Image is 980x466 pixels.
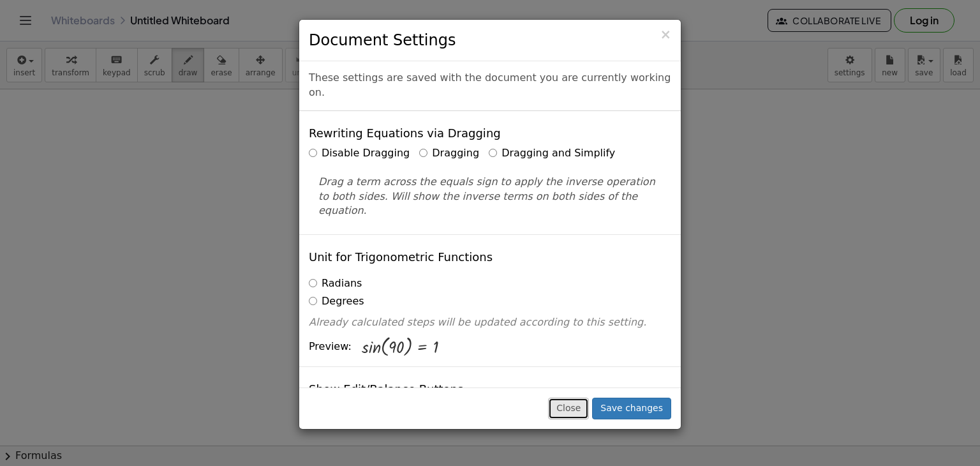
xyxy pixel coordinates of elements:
[419,146,479,161] label: Dragging
[309,276,362,291] label: Radians
[309,146,410,161] label: Disable Dragging
[660,28,671,41] button: Close
[309,251,493,264] h4: Unit for Trigonometric Functions
[309,29,671,51] h3: Document Settings
[309,315,671,330] p: Already calculated steps will be updated according to this setting.
[299,61,681,111] div: These settings are saved with the document you are currently working on.
[309,279,317,287] input: Radians
[419,149,427,157] input: Dragging
[309,340,352,354] span: Preview:
[309,297,317,305] input: Degrees
[489,146,615,161] label: Dragging and Simplify
[309,383,463,396] h4: Show Edit/Balance Buttons
[318,175,662,219] p: Drag a term across the equals sign to apply the inverse operation to both sides. Will show the in...
[592,398,671,419] button: Save changes
[548,398,589,419] button: Close
[309,127,501,140] h4: Rewriting Equations via Dragging
[309,294,364,309] label: Degrees
[660,27,671,42] span: ×
[309,149,317,157] input: Disable Dragging
[489,149,497,157] input: Dragging and Simplify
